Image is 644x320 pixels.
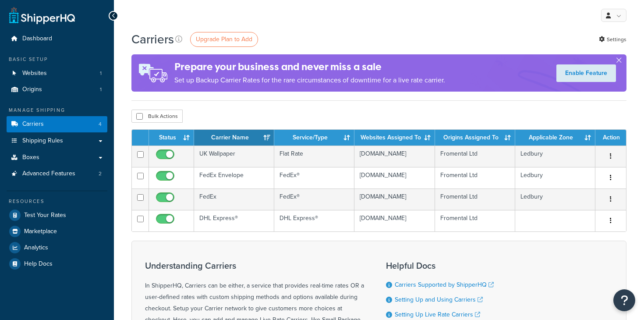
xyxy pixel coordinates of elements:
a: Shipping Rules [7,133,107,149]
a: Setting Up and Using Carriers [395,295,483,304]
td: FedEx Envelope [194,167,274,188]
a: Origins 1 [7,82,107,98]
th: Origins Assigned To: activate to sort column ascending [435,130,515,146]
td: [DOMAIN_NAME] [354,167,435,188]
li: Advanced Features [7,166,107,182]
li: Origins [7,82,107,98]
td: DHL Express® [194,210,274,231]
span: Dashboard [22,35,52,43]
td: DHL Express® [274,210,354,231]
a: Test Your Rates [7,207,107,223]
span: Websites [22,70,47,77]
span: Carriers [22,121,44,128]
th: Applicable Zone: activate to sort column ascending [515,130,595,146]
td: Fromental Ltd [435,210,515,231]
button: Bulk Actions [131,110,183,123]
span: Upgrade Plan to Add [196,35,252,44]
a: Boxes [7,149,107,166]
span: Marketplace [24,228,57,235]
span: Advanced Features [22,170,75,178]
td: [DOMAIN_NAME] [354,188,435,210]
a: Enable Feature [556,64,616,82]
li: Websites [7,65,107,82]
a: Marketplace [7,224,107,239]
p: Set up Backup Carrier Rates for the rare circumstances of downtime for a live rate carrier. [174,74,445,86]
div: Manage Shipping [7,107,107,114]
div: Basic Setup [7,56,107,63]
a: Upgrade Plan to Add [190,32,258,47]
td: FedEx [194,188,274,210]
td: [DOMAIN_NAME] [354,210,435,231]
td: Fromental Ltd [435,146,515,167]
h3: Helpful Docs [386,261,500,270]
a: Setting Up Live Rate Carriers [395,310,480,319]
td: Fromental Ltd [435,188,515,210]
td: Fromental Ltd [435,167,515,188]
td: [DOMAIN_NAME] [354,146,435,167]
a: ShipperHQ Home [9,7,75,24]
button: Open Resource Center [613,289,635,311]
td: Ledbury [515,188,595,210]
td: Ledbury [515,146,595,167]
th: Carrier Name: activate to sort column ascending [194,130,274,146]
span: Boxes [22,154,39,161]
th: Action [595,130,626,146]
li: Carriers [7,116,107,132]
span: 1 [100,70,102,77]
td: Flat Rate [274,146,354,167]
th: Service/Type: activate to sort column ascending [274,130,354,146]
a: Analytics [7,240,107,256]
h4: Prepare your business and never miss a sale [174,60,445,74]
td: Ledbury [515,167,595,188]
td: UK Wallpaper [194,146,274,167]
span: Shipping Rules [22,137,63,145]
span: Origins [22,86,42,93]
span: 2 [99,170,102,178]
span: 4 [99,121,102,128]
a: Carriers 4 [7,116,107,132]
th: Status: activate to sort column ascending [149,130,194,146]
a: Settings [599,33,626,46]
h1: Carriers [131,31,174,48]
td: FedEx® [274,188,354,210]
th: Websites Assigned To: activate to sort column ascending [354,130,435,146]
a: Websites 1 [7,65,107,82]
span: Test Your Rates [24,212,66,219]
a: Dashboard [7,31,107,47]
div: Resources [7,198,107,205]
a: Advanced Features 2 [7,166,107,182]
h3: Understanding Carriers [145,261,364,270]
img: ad-rules-rateshop-fe6ec290ccb7230408bd80ed9643f0289d75e0ffd9eb532fc0e269fcd187b520.png [131,54,174,92]
a: Carriers Supported by ShipperHQ [395,280,494,289]
span: Help Docs [24,260,53,268]
span: 1 [100,86,102,93]
span: Analytics [24,244,48,252]
td: FedEx® [274,167,354,188]
a: Help Docs [7,256,107,272]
